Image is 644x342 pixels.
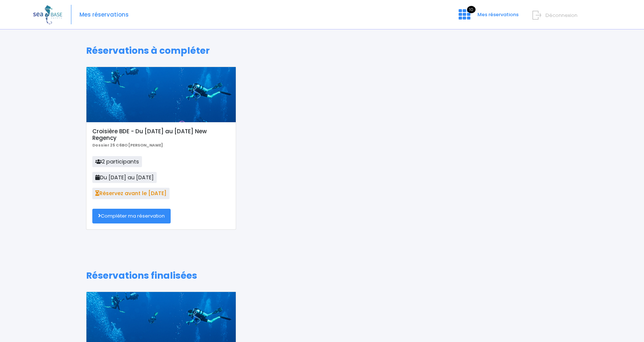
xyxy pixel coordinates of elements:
span: Réservez avant le [DATE] [92,188,170,199]
a: Compléter ma réservation [92,209,171,223]
b: Dossier 25 C6BO [PERSON_NAME] [92,142,163,148]
a: 10 Mes réservations [453,14,523,21]
span: 10 [467,6,476,13]
h5: Croisière BDE - Du [DATE] au [DATE] New Regency [92,128,230,141]
span: Mes réservations [477,11,519,18]
h1: Réservations finalisées [86,270,558,281]
h1: Réservations à compléter [86,45,558,56]
span: 2 participants [92,156,142,167]
span: Déconnexion [545,12,577,19]
span: Du [DATE] au [DATE] [92,172,157,183]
